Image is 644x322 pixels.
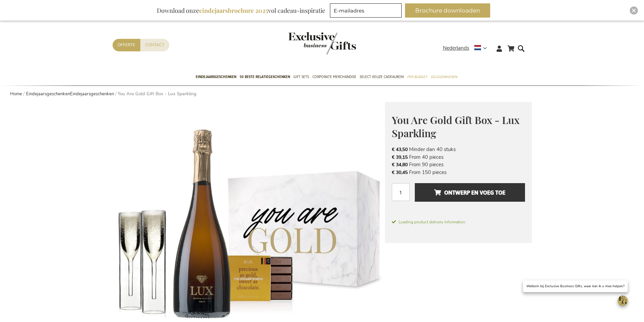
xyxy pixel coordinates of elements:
[392,219,525,225] span: Loading product delivery information.
[392,162,408,168] span: € 34,80
[118,91,196,97] strong: You Are Gold Gift Box - Lux Sparkling
[630,6,638,15] div: Close
[392,146,525,153] li: Minder dan 40 stuks
[392,146,408,153] span: € 43,50
[140,39,169,51] a: Contact
[392,161,525,168] li: From 90 pieces
[392,113,520,140] span: You Are Gold Gift Box - Lux Sparkling
[293,73,309,80] span: Gift Sets
[392,154,408,160] span: € 39,15
[392,153,525,161] li: From 40 pieces
[392,183,410,201] input: Aantal
[407,73,427,80] span: Per Budget
[312,73,356,80] span: Corporate Merchandise
[113,39,140,51] a: Offerte
[10,91,22,97] a: Home
[288,32,356,54] img: Exclusive Business gifts logo
[392,169,408,176] span: € 30,45
[431,73,457,80] span: Gelegenheden
[360,73,404,80] span: Select Keuze Cadeaubon
[405,3,490,18] button: Brochure downloaden
[330,3,404,20] form: marketing offers and promotions
[434,187,505,198] span: Ontwerp en voeg toe
[199,6,268,15] b: eindejaarsbrochure 2025
[330,3,402,18] input: E-mailadres
[415,183,525,202] button: Ontwerp en voeg toe
[154,3,328,18] div: Download onze vol cadeau-inspiratie
[240,73,290,80] span: 50 beste relatiegeschenken
[196,73,236,80] span: Eindejaarsgeschenken
[288,32,322,54] a: store logo
[443,44,491,52] div: Nederlands
[26,91,114,97] a: EindejaarsgeschenkenEindejaarsgeschenken
[443,44,469,52] span: Nederlands
[632,8,636,13] img: Close
[392,169,525,176] li: From 150 pieces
